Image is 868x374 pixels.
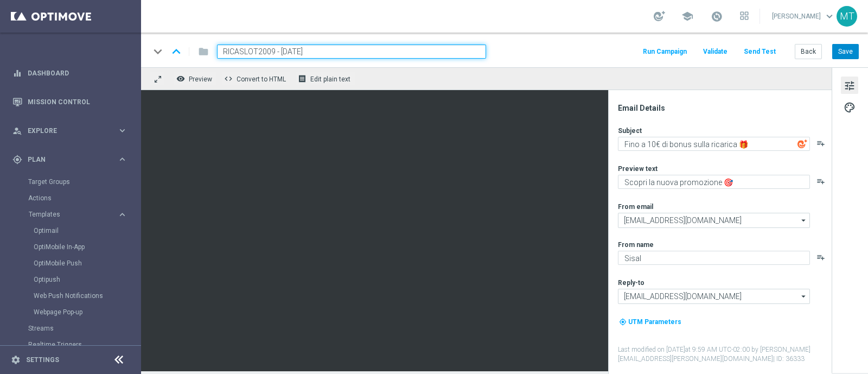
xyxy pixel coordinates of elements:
[824,10,835,22] span: keyboard_arrow_down
[34,304,140,320] div: Webpage Pop-up
[681,10,693,22] span: school
[29,211,117,218] div: Templates
[618,316,682,328] button: my_location UTM Parameters
[298,74,307,83] i: receipt
[832,44,859,59] button: Save
[34,271,140,288] div: Optipush
[844,100,856,115] span: palette
[12,98,128,106] button: Mission Control
[618,345,831,364] label: Last modified on [DATE] at 9:59 AM UTC-02:00 by [PERSON_NAME][EMAIL_ADDRESS][PERSON_NAME][DOMAIN_...
[28,128,117,134] span: Explore
[797,139,807,149] img: optiGenie.svg
[28,59,127,87] a: Dashboard
[12,87,127,116] div: Mission Control
[618,164,658,173] label: Preview text
[628,318,681,326] span: UTM Parameters
[837,6,857,27] div: MT
[34,223,140,239] div: Optimail
[618,103,831,113] div: Email Details
[618,126,642,135] label: Subject
[34,243,113,251] a: OptiMobile In-App
[34,226,113,235] a: Optimail
[26,357,59,363] a: Settings
[844,79,856,93] span: tune
[310,75,350,83] span: Edit plain text
[12,68,22,78] i: equalizer
[34,291,113,300] a: Web Push Notifications
[168,43,184,60] i: keyboard_arrow_up
[28,324,113,333] a: Streams
[28,320,140,337] div: Streams
[28,178,113,186] a: Target Groups
[174,72,217,86] button: remove_red_eye Preview
[28,87,127,116] a: Mission Control
[176,74,185,83] i: remove_red_eye
[237,75,286,83] span: Convert to HTML
[28,210,128,219] button: Templates keyboard_arrow_right
[117,125,127,136] i: keyboard_arrow_right
[12,155,22,164] i: gps_fixed
[12,69,128,78] button: equalizer Dashboard
[28,174,140,190] div: Target Groups
[34,259,113,268] a: OptiMobile Push
[799,213,809,227] i: arrow_drop_down
[12,155,128,164] button: gps_fixed Plan keyboard_arrow_right
[618,202,653,211] label: From email
[221,72,291,86] button: code Convert to HTML
[34,275,113,284] a: Optipush
[28,194,113,202] a: Actions
[34,255,140,271] div: OptiMobile Push
[742,45,777,59] button: Send Test
[224,74,233,83] span: code
[618,240,654,249] label: From name
[28,190,140,206] div: Actions
[618,278,644,287] label: Reply-to
[28,206,140,320] div: Templates
[799,289,809,303] i: arrow_drop_down
[189,75,212,83] span: Preview
[12,155,117,164] div: Plan
[841,77,858,94] button: tune
[12,126,117,136] div: Explore
[117,154,127,164] i: keyboard_arrow_right
[34,308,113,316] a: Webpage Pop-up
[641,45,688,59] button: Run Campaign
[12,59,127,87] div: Dashboard
[816,177,825,186] button: playlist_add
[771,8,837,24] a: [PERSON_NAME]keyboard_arrow_down
[12,126,22,136] i: person_search
[295,72,355,86] button: receipt Edit plain text
[795,44,822,59] button: Back
[618,213,810,228] input: Select
[618,289,810,304] input: Select
[34,288,140,304] div: Web Push Notifications
[11,355,21,365] i: settings
[29,211,106,218] span: Templates
[619,318,627,326] i: my_location
[841,98,858,116] button: palette
[703,48,727,55] span: Validate
[773,355,805,363] span: | ID: 36333
[28,340,113,349] a: Realtime Triggers
[701,45,729,59] button: Validate
[117,210,127,220] i: keyboard_arrow_right
[816,139,825,148] button: playlist_add
[34,239,140,255] div: OptiMobile In-App
[28,156,117,163] span: Plan
[217,45,486,59] input: Enter a unique template name
[12,126,128,135] button: person_search Explore keyboard_arrow_right
[816,253,825,262] button: playlist_add
[28,337,140,353] div: Realtime Triggers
